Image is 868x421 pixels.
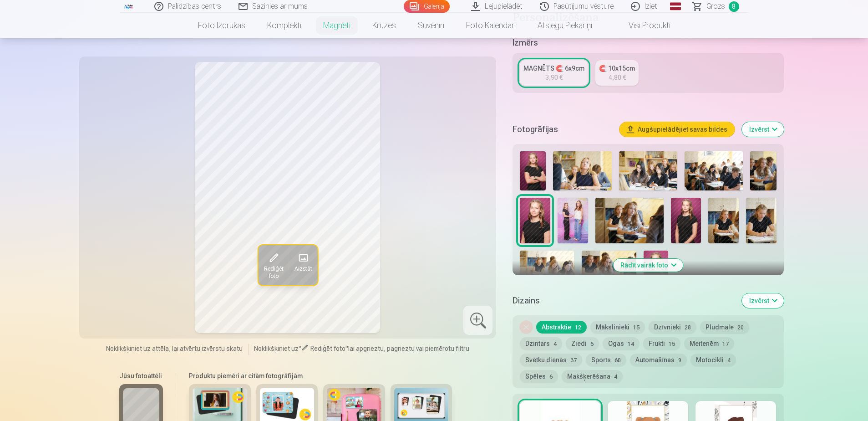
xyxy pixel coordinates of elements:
span: Noklikšķiniet uz attēla, lai atvērtu izvērstu skatu [106,344,243,353]
button: Dzintars4 [520,337,562,350]
span: 9 [678,357,681,364]
span: 4 [614,374,617,380]
button: Meitenēm17 [684,337,734,350]
a: Magnēti [312,13,361,38]
div: MAGNĒTS 🧲 6x9cm [523,64,584,73]
button: Izvērst [742,122,784,137]
h6: Jūsu fotoattēli [119,371,163,380]
a: Komplekti [256,13,312,38]
button: Ziedi6 [566,337,599,350]
div: 4,80 € [609,73,626,82]
button: Motocikli4 [690,354,736,366]
span: 28 [685,324,691,331]
span: 17 [722,341,729,347]
h5: Izmērs [513,36,783,49]
div: 🧲 10x15cm [599,64,635,73]
button: Mākslinieki15 [590,321,645,334]
span: Rediģēt foto [264,265,283,280]
span: Rediģēt foto [310,345,345,352]
a: Foto kalendāri [455,13,527,38]
span: 8 [729,1,739,12]
button: Pludmale20 [700,321,749,334]
span: lai apgrieztu, pagrieztu vai piemērotu filtru [348,345,469,352]
h6: Produktu piemēri ar citām fotogrāfijām [185,371,456,380]
span: 15 [633,324,640,331]
h5: Fotogrāfijas [513,123,612,136]
div: 3,90 € [545,73,563,82]
span: Noklikšķiniet uz [254,345,299,352]
h5: Dizains [513,294,734,307]
button: Automašīnas9 [630,354,687,366]
button: Rediģēt foto [258,245,289,285]
span: 37 [570,357,577,364]
span: 6 [549,374,553,380]
a: Krūzes [361,13,407,38]
span: 20 [737,324,744,331]
button: Frukti15 [643,337,680,350]
a: 🧲 10x15cm4,80 € [595,60,639,86]
span: Grozs [706,1,725,12]
button: Augšupielādējiet savas bildes [619,122,735,137]
span: Aizstāt [294,265,312,272]
a: Foto izdrukas [187,13,256,38]
a: Suvenīri [407,13,455,38]
span: 12 [575,324,581,331]
a: Atslēgu piekariņi [527,13,603,38]
span: 14 [628,341,634,347]
button: Abstraktie12 [536,321,587,334]
button: Rādīt vairāk foto [613,259,683,272]
span: 4 [553,341,557,347]
a: Visi produkti [603,13,681,38]
button: Aizstāt [289,245,317,285]
span: " [345,345,348,352]
button: Dzīvnieki28 [649,321,696,334]
button: Spēles6 [520,370,558,383]
img: /fa1 [124,4,134,9]
span: 6 [590,341,594,347]
button: Svētku dienās37 [520,354,582,366]
button: Sports60 [586,354,626,366]
span: 15 [669,341,675,347]
button: Izvērst [742,293,784,308]
span: " [299,345,301,352]
span: 4 [727,357,731,364]
span: 60 [614,357,621,364]
button: Makšķerēšana4 [562,370,623,383]
button: Ogas14 [603,337,640,350]
a: MAGNĒTS 🧲 6x9cm3,90 € [520,60,588,86]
